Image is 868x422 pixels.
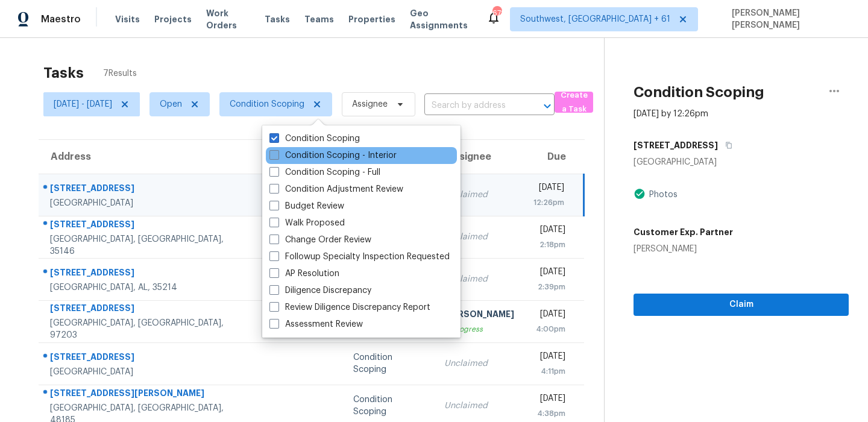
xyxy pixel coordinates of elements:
div: 4:11pm [533,365,565,377]
div: [STREET_ADDRESS] [50,351,245,366]
span: [DATE] - [DATE] [54,98,112,110]
span: Visits [115,13,140,25]
div: [GEOGRAPHIC_DATA] [50,366,245,378]
span: 7 Results [103,68,137,80]
h5: Customer Exp. Partner [634,226,733,238]
h2: Condition Scoping [634,86,764,98]
div: Condition Scoping [353,394,425,418]
div: [DATE] [533,350,565,365]
th: Address [39,140,254,174]
div: [STREET_ADDRESS] [50,266,245,282]
div: [STREET_ADDRESS] [50,182,245,197]
button: Claim [634,294,849,316]
div: [DATE] by 12:26pm [634,108,708,120]
label: Condition Adjustment Review [269,183,403,195]
span: Work Orders [206,7,250,31]
h5: [STREET_ADDRESS] [634,139,718,151]
div: [GEOGRAPHIC_DATA] [634,156,849,168]
th: Due [524,140,584,174]
div: [DATE] [533,224,565,239]
div: 2:39pm [533,281,565,293]
span: Geo Assignments [410,7,473,31]
div: [DATE] [533,266,565,281]
span: Maestro [41,13,81,25]
label: Condition Scoping - Full [269,166,380,178]
div: Unclaimed [444,273,514,285]
img: Artifact Present Icon [634,187,646,200]
th: HPM [254,140,344,174]
span: Condition Scoping [230,98,304,110]
button: Create a Task [555,92,593,113]
span: Projects [154,13,192,25]
div: [PERSON_NAME] [634,243,733,255]
span: Teams [304,13,334,25]
div: [GEOGRAPHIC_DATA], AL, 35214 [50,282,245,294]
span: Open [160,98,182,110]
span: Assignee [352,98,388,110]
span: Claim [643,297,839,312]
button: Open [539,98,556,115]
div: 4:00pm [533,323,565,335]
span: [PERSON_NAME] [PERSON_NAME] [727,7,850,31]
label: Change Order Review [269,234,371,246]
div: 12:26pm [533,197,564,209]
div: 678 [492,7,501,19]
label: Condition Scoping [269,133,360,145]
div: Condition Scoping [353,351,425,376]
div: 4:38pm [533,408,565,420]
label: Diligence Discrepancy [269,285,371,297]
span: Properties [348,13,395,25]
div: [STREET_ADDRESS][PERSON_NAME] [50,387,245,402]
div: [GEOGRAPHIC_DATA], [GEOGRAPHIC_DATA], 35146 [50,233,245,257]
label: Condition Scoping - Interior [269,150,397,162]
div: Unclaimed [444,189,514,201]
th: Assignee [435,140,524,174]
div: [STREET_ADDRESS] [50,302,245,317]
label: Assessment Review [269,318,363,330]
div: Unclaimed [444,400,514,412]
input: Search by address [424,96,521,115]
div: Unclaimed [444,357,514,370]
span: Southwest, [GEOGRAPHIC_DATA] + 61 [520,13,670,25]
div: [PERSON_NAME] [444,308,514,323]
div: [DATE] [533,181,564,197]
div: [GEOGRAPHIC_DATA] [50,197,245,209]
button: Copy Address [718,134,734,156]
label: AP Resolution [269,268,339,280]
div: Photos [646,189,678,201]
div: [GEOGRAPHIC_DATA], [GEOGRAPHIC_DATA], 97203 [50,317,245,341]
div: Unclaimed [444,231,514,243]
span: Tasks [265,15,290,24]
div: In Progress [444,323,514,335]
div: [DATE] [533,392,565,408]
label: Budget Review [269,200,344,212]
label: Review Diligence Discrepancy Report [269,301,430,313]
label: Followup Specialty Inspection Requested [269,251,450,263]
h2: Tasks [43,67,84,79]
div: 2:18pm [533,239,565,251]
div: [STREET_ADDRESS] [50,218,245,233]
label: Walk Proposed [269,217,345,229]
span: Create a Task [561,89,587,116]
div: [DATE] [533,308,565,323]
